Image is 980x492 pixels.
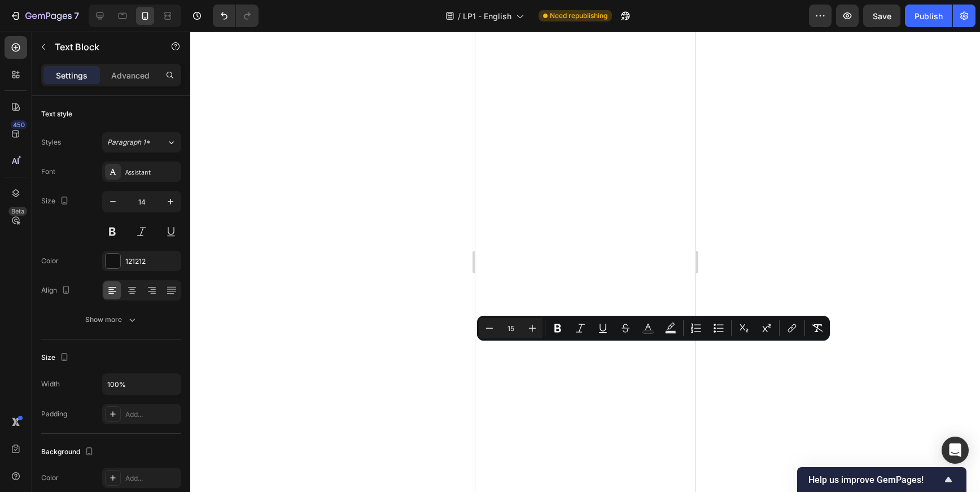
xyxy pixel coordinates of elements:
span: Save [873,11,891,21]
div: Width [41,379,60,389]
p: 7 [74,9,79,23]
div: Size [41,350,71,365]
button: Show more [41,310,181,330]
div: Text style [41,109,72,119]
div: Size [41,194,71,209]
p: Advanced [111,69,150,81]
button: Paragraph 1* [102,132,181,153]
span: / [458,10,461,22]
span: LP1 - English [463,10,511,22]
div: Add... [125,473,178,484]
span: Paragraph 1* [107,137,150,147]
p: Settings [56,69,88,81]
div: Add... [125,410,178,420]
input: Auto [103,374,181,394]
div: Styles [41,137,61,147]
button: Show survey - Help us improve GemPages! [808,473,955,486]
div: Show more [85,314,138,325]
div: Padding [41,409,67,419]
div: 121212 [125,256,178,267]
button: Save [863,5,900,27]
div: Font [41,167,55,177]
button: Publish [905,5,952,27]
div: Assistant [125,167,178,177]
button: 7 [5,5,84,27]
div: Open Intercom Messenger [942,437,969,464]
div: Color [41,256,59,266]
iframe: Design area [475,32,695,492]
span: Need republishing [550,11,607,21]
div: Editor contextual toolbar [477,316,830,341]
p: Text Block [55,40,151,54]
div: Align [41,283,73,298]
div: Beta [8,207,27,216]
div: Undo/Redo [213,5,259,27]
div: Background [41,445,96,460]
div: Color [41,473,59,483]
span: Help us improve GemPages! [808,474,942,485]
div: Publish [915,10,943,22]
div: 450 [11,120,27,129]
